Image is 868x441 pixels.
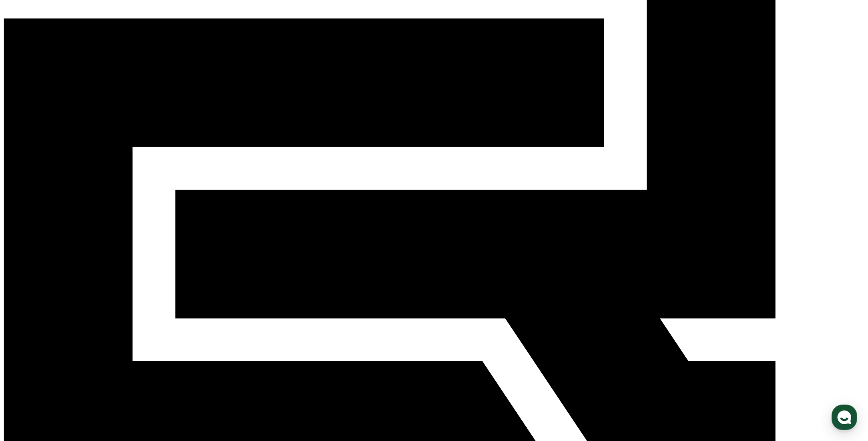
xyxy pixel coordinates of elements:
span: 대화 [83,303,94,310]
a: 홈 [3,289,60,312]
span: 설정 [141,303,152,310]
a: 대화 [60,289,118,312]
a: 설정 [118,289,175,312]
span: 홈 [29,303,34,310]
